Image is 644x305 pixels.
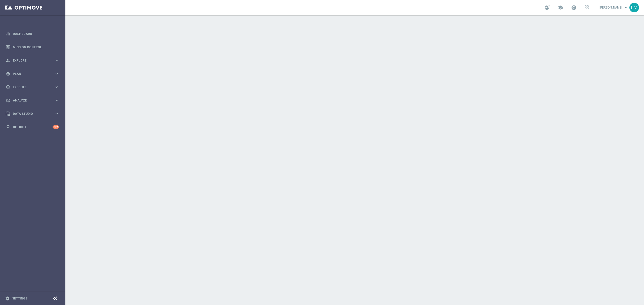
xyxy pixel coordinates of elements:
[6,27,59,40] div: Dashboard
[13,27,59,40] a: Dashboard
[54,111,59,116] i: keyboard_arrow_right
[6,98,10,103] i: track_changes
[6,85,59,89] button: play_circle_outline Execute keyboard_arrow_right
[12,297,27,300] a: Settings
[6,58,10,63] i: person_search
[6,85,10,89] i: play_circle_outline
[6,112,54,116] div: Data Studio
[6,120,59,134] div: Optibot
[13,59,54,62] span: Explore
[6,72,59,76] button: gps_fixed Plan keyboard_arrow_right
[6,98,54,103] div: Analyze
[5,296,10,301] i: settings
[6,45,59,49] button: Mission Control
[13,99,54,102] span: Analyze
[54,71,59,76] i: keyboard_arrow_right
[6,98,59,103] button: track_changes Analyze keyboard_arrow_right
[6,125,59,129] button: lightbulb Optibot +10
[599,4,629,11] a: [PERSON_NAME]keyboard_arrow_down
[13,120,53,134] a: Optibot
[6,112,59,116] button: Data Studio keyboard_arrow_right
[6,59,59,63] button: person_search Explore keyboard_arrow_right
[54,98,59,103] i: keyboard_arrow_right
[623,5,629,10] span: keyboard_arrow_down
[6,32,59,36] button: equalizer Dashboard
[6,58,54,63] div: Explore
[6,85,54,89] div: Execute
[54,85,59,89] i: keyboard_arrow_right
[13,40,59,54] a: Mission Control
[6,72,54,76] div: Plan
[6,125,10,129] i: lightbulb
[6,32,10,36] i: equalizer
[13,112,54,115] span: Data Studio
[13,86,54,89] span: Execute
[53,125,59,129] div: +10
[6,40,59,54] div: Mission Control
[6,72,10,76] i: gps_fixed
[13,72,54,75] span: Plan
[54,58,59,63] i: keyboard_arrow_right
[557,5,563,10] span: school
[629,3,639,12] div: LM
